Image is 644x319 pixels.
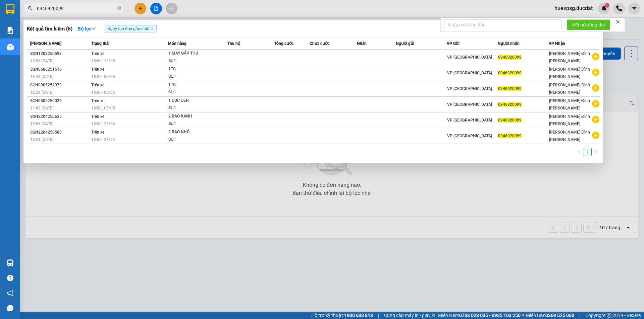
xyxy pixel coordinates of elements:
[7,44,14,51] img: warehouse-icon
[615,19,620,24] span: close
[227,41,240,46] span: Thu hộ
[168,113,219,120] div: 2 BAO XANH
[168,41,186,46] span: Món hàng
[498,134,522,138] span: 0946920099
[37,5,116,12] input: Tìm tên, số ĐT hoặc mã đơn
[168,136,219,143] div: SL: 1
[30,82,89,89] div: SGN0905252073
[274,41,293,46] span: Tổng cước
[168,50,219,57] div: 1 MÁY GẮP THÚ
[30,122,53,126] span: 13:56 [DATE]
[91,51,104,56] span: Trên xe
[444,19,561,30] input: Nhập số tổng đài
[592,148,600,156] button: right
[549,98,590,110] span: [PERSON_NAME] Đình [PERSON_NAME]
[592,148,600,156] li: Next Page
[151,27,154,30] span: close
[584,148,592,156] li: 1
[91,122,115,126] span: 18:00 - 22/04
[91,106,115,110] span: 18:00 - 05/05
[576,148,584,156] button: left
[592,69,599,76] span: plus-circle
[498,71,522,75] span: 0946920099
[578,150,582,154] span: left
[549,130,590,142] span: [PERSON_NAME] Đình [PERSON_NAME]
[6,4,14,14] img: logo-vxr
[28,6,33,11] span: search
[30,74,53,79] span: 13:43 [DATE]
[7,305,13,311] span: message
[30,66,89,73] div: SGN0606251616
[168,97,219,104] div: 1 CỤC ĐEN
[27,25,72,32] h3: Kết quả tìm kiếm ( 6 )
[549,83,590,95] span: [PERSON_NAME] Đình [PERSON_NAME]
[117,5,121,12] span: close-circle
[168,120,219,128] div: SL: 1
[168,81,219,89] div: 1TG
[30,90,53,95] span: 12:39 [DATE]
[498,86,522,91] span: 0946920099
[30,97,89,104] div: SGN0505250029
[168,66,219,73] div: 1TG
[78,26,96,31] strong: Bộ lọc
[592,116,599,123] span: plus-circle
[91,59,115,63] span: 18:00 - 12/08
[7,259,14,266] img: warehouse-icon
[498,41,520,46] span: Người nhận
[105,25,157,32] span: Ngày tạo đơn gần nhất
[549,67,590,79] span: [PERSON_NAME] Đình [PERSON_NAME]
[91,67,104,72] span: Trên xe
[447,118,492,123] span: VP [GEOGRAPHIC_DATA]
[310,41,329,46] span: Chưa cước
[30,50,89,57] div: SGN1208250593
[567,19,610,30] button: Kết nối tổng đài
[592,84,599,92] span: plus-circle
[572,21,605,28] span: Kết nối tổng đài
[30,41,61,46] span: [PERSON_NAME]
[168,57,219,65] div: SL: 1
[91,83,104,87] span: Trên xe
[91,74,115,79] span: 18:00 - 06/06
[549,51,590,63] span: [PERSON_NAME] Đình [PERSON_NAME]
[447,102,492,107] span: VP [GEOGRAPHIC_DATA]
[447,71,492,75] span: VP [GEOGRAPHIC_DATA]
[549,114,590,126] span: [PERSON_NAME] Đình [PERSON_NAME]
[584,148,591,156] a: 1
[7,27,14,34] img: solution-icon
[576,148,584,156] li: Previous Page
[91,137,115,142] span: 18:00 - 22/04
[30,106,53,110] span: 11:08 [DATE]
[91,98,104,103] span: Trên xe
[594,150,598,154] span: right
[7,290,13,296] span: notification
[447,55,492,60] span: VP [GEOGRAPHIC_DATA]
[91,26,96,31] span: down
[7,275,13,281] span: question-circle
[168,129,219,136] div: 2 BAO NHỎ
[30,59,53,63] span: 10:56 [DATE]
[91,41,109,46] span: Trạng thái
[91,90,115,95] span: 18:00 - 09/05
[117,6,121,10] span: close-circle
[447,41,460,46] span: VP Gửi
[357,41,367,46] span: Nhãn
[91,114,104,119] span: Trên xe
[30,137,53,142] span: 13:01 [DATE]
[592,132,599,139] span: plus-circle
[592,100,599,107] span: plus-circle
[30,129,89,136] div: SGN2204250586
[91,130,104,135] span: Trên xe
[498,118,522,123] span: 0946920099
[72,23,101,34] button: Bộ lọcdown
[498,55,522,60] span: 0946920099
[447,86,492,91] span: VP [GEOGRAPHIC_DATA]
[168,89,219,96] div: SL: 1
[168,104,219,112] div: SL: 1
[592,53,599,60] span: plus-circle
[396,41,414,46] span: Người gửi
[168,73,219,80] div: SL: 1
[498,102,522,107] span: 0946920099
[447,134,492,138] span: VP [GEOGRAPHIC_DATA]
[30,113,89,120] div: SGN2204250635
[549,41,565,46] span: VP Nhận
